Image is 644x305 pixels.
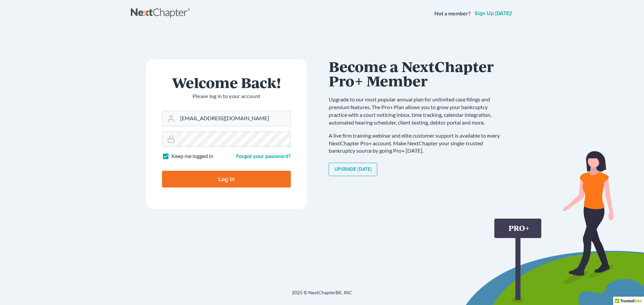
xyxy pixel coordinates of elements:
[329,59,506,88] h1: Become a NextChapter Pro+ Member
[177,111,290,126] input: Email Address
[236,153,291,159] a: Forgot your password?
[162,171,291,187] input: Log In
[329,132,506,155] p: A live firm training webinar and elite customer support is available to every NextChapter Pro+ ac...
[171,152,213,160] label: Keep me logged in
[162,75,291,90] h1: Welcome Back!
[329,163,377,176] a: Upgrade [DATE]
[131,289,513,301] div: 2025 © NextChapterBK, INC
[434,10,471,17] strong: Not a member?
[473,11,513,16] a: Sign up [DATE]!
[162,92,291,100] p: Please log in to your account
[329,96,506,126] p: Upgrade to our most popular annual plan for unlimited case filings and premium features. The Pro+...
